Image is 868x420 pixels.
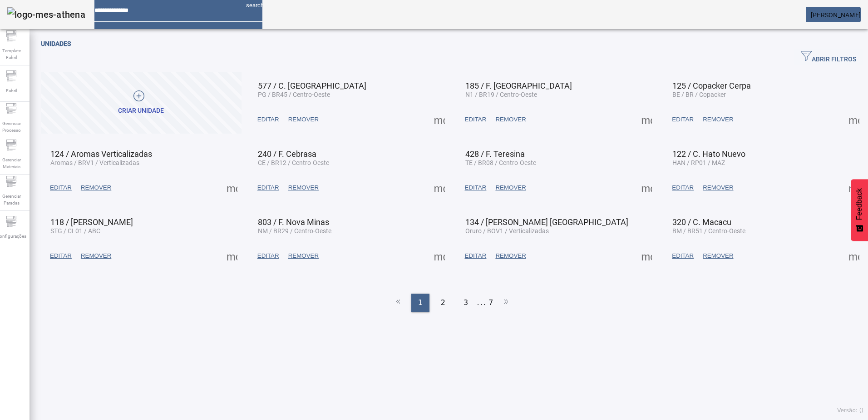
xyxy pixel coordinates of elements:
[50,217,133,227] span: 118 / [PERSON_NAME]
[465,149,525,159] span: 428 / F. Teresina
[672,227,745,235] span: BM / BR51 / Centro-Oeste
[672,159,725,166] span: HAN / RP01 / MAZ
[224,180,240,196] button: Mais
[846,111,862,128] button: Mais
[703,115,733,124] span: REMOVER
[257,251,279,260] span: EDITAR
[672,217,731,227] span: 320 / C. Macacu
[431,180,448,196] button: Mais
[464,297,468,308] span: 3
[224,248,240,264] button: Mais
[703,183,733,192] span: REMOVER
[431,111,448,128] button: Mais
[253,111,284,128] button: EDITAR
[495,183,526,192] span: REMOVER
[465,251,487,260] span: EDITAR
[811,11,861,19] span: [PERSON_NAME]
[460,111,491,128] button: EDITAR
[698,248,738,264] button: REMOVER
[257,115,279,124] span: EDITAR
[257,183,279,192] span: EDITAR
[703,251,733,260] span: REMOVER
[118,106,164,115] div: Criar unidade
[672,91,726,98] span: BE / BR / Copacker
[477,294,486,312] li: ...
[41,40,71,47] span: Unidades
[50,251,72,260] span: EDITAR
[284,248,323,264] button: REMOVER
[495,115,526,124] span: REMOVER
[284,111,323,128] button: REMOVER
[638,248,655,264] button: Mais
[672,149,745,159] span: 122 / C. Hato Nuevo
[76,180,116,196] button: REMOVER
[76,248,116,264] button: REMOVER
[491,111,530,128] button: REMOVER
[253,180,284,196] button: EDITAR
[288,251,319,260] span: REMOVER
[3,85,20,97] span: Fabril
[258,149,316,159] span: 240 / F. Cebrasa
[465,227,549,235] span: Oruro / BOV1 / Verticalizadas
[491,248,530,264] button: REMOVER
[460,248,491,264] button: EDITAR
[698,180,738,196] button: REMOVER
[488,294,493,312] li: 7
[50,183,72,192] span: EDITAR
[465,81,572,90] span: 185 / F. [GEOGRAPHIC_DATA]
[81,183,111,192] span: REMOVER
[288,115,319,124] span: REMOVER
[258,159,329,166] span: CE / BR12 / Centro-Oeste
[465,159,536,166] span: TE / BR08 / Centro-Oeste
[50,149,152,159] span: 124 / Aromas Verticalizadas
[465,217,628,227] span: 134 / [PERSON_NAME] [GEOGRAPHIC_DATA]
[45,248,76,264] button: EDITAR
[50,227,100,235] span: STG / CL01 / ABC
[465,91,537,98] span: N1 / BR19 / Centro-Oeste
[837,407,863,414] span: Versão: ()
[258,91,330,98] span: PG / BR45 / Centro-Oeste
[41,72,242,134] button: Criar unidade
[667,248,698,264] button: EDITAR
[81,251,111,260] span: REMOVER
[465,183,487,192] span: EDITAR
[258,81,366,90] span: 577 / C. [GEOGRAPHIC_DATA]
[855,188,863,220] span: Feedback
[672,81,751,90] span: 125 / Copacker Cerpa
[45,180,76,196] button: EDITAR
[441,297,445,308] span: 2
[7,7,85,22] img: logo-mes-athena
[846,180,862,196] button: Mais
[491,180,530,196] button: REMOVER
[460,180,491,196] button: EDITAR
[253,248,284,264] button: EDITAR
[465,115,487,124] span: EDITAR
[851,179,868,241] button: Feedback - Mostrar pesquisa
[50,159,139,166] span: Aromas / BRV1 / Verticalizadas
[288,183,319,192] span: REMOVER
[258,217,329,227] span: 803 / F. Nova Minas
[794,49,863,65] button: ABRIR FILTROS
[495,251,526,260] span: REMOVER
[638,111,655,128] button: Mais
[284,180,323,196] button: REMOVER
[801,50,856,64] span: ABRIR FILTROS
[672,115,694,124] span: EDITAR
[672,183,694,192] span: EDITAR
[431,248,448,264] button: Mais
[667,111,698,128] button: EDITAR
[258,227,331,235] span: NM / BR29 / Centro-Oeste
[698,111,738,128] button: REMOVER
[672,251,694,260] span: EDITAR
[667,180,698,196] button: EDITAR
[846,248,862,264] button: Mais
[638,180,655,196] button: Mais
